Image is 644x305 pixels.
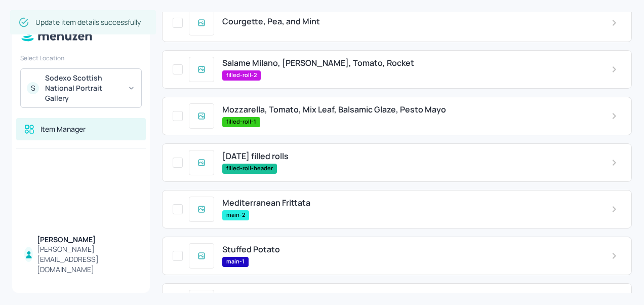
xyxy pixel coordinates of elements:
[20,54,142,62] div: Select Location
[41,124,86,134] div: Item Manager
[37,235,138,245] div: [PERSON_NAME]
[35,13,141,31] div: Update item details successfully
[222,164,277,173] span: filled-roll-header
[222,151,289,161] span: [DATE] filled rolls
[45,73,122,103] div: Sodexo Scottish National Portrait Gallery
[37,244,138,275] div: [PERSON_NAME][EMAIL_ADDRESS][DOMAIN_NAME]
[222,118,260,126] span: filled-roll-1
[222,245,280,254] span: Stuffed Potato
[222,71,261,80] span: filled-roll-2
[222,198,310,208] span: Mediterranean Frittata
[222,58,414,68] span: Salame Milano, [PERSON_NAME], Tomato, Rocket
[222,257,249,266] span: main-1
[27,82,39,94] div: S
[222,291,269,301] span: Main dishes
[222,105,446,115] span: Mozzarella, Tomato, Mix Leaf, Balsamic Glaze, Pesto Mayo
[222,17,320,26] span: Courgette, Pea, and Mint
[222,211,249,219] span: main-2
